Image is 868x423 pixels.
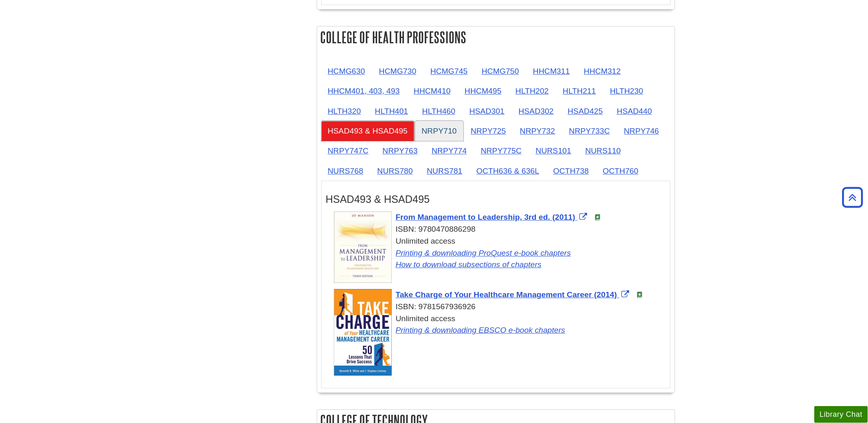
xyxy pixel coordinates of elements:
[396,290,632,299] a: Link opens in new window
[578,61,628,81] a: HHCM312
[420,161,469,181] a: NURS781
[470,161,546,181] a: OCTH636 & 636L
[321,141,375,161] a: NRPY747C
[376,141,424,161] a: NRPY763
[526,61,577,81] a: HHCM311
[334,301,666,313] div: ISBN: 9781567936926
[547,161,595,181] a: OCTH738
[396,326,566,334] a: Link opens in new window
[509,81,556,101] a: HLTH202
[597,161,645,181] a: OCTH760
[407,81,457,101] a: HHCM410
[424,61,475,81] a: HCMG745
[317,26,675,48] h2: College of Health Professions
[416,101,462,121] a: HLTH460
[334,235,666,271] div: Unlimited access
[636,291,643,298] img: e-Book
[396,213,590,221] a: Link opens in new window
[561,101,609,121] a: HSAD425
[334,223,666,235] div: ISBN: 9780470886298
[563,121,617,141] a: NRPY733C
[334,289,392,376] img: Cover Art
[368,101,415,121] a: HLTH401
[321,61,372,81] a: HCMG630
[396,290,617,299] span: Take Charge of Your Healthcare Management Career (2014)
[425,141,473,161] a: NRPY774
[372,61,423,81] a: HCMG730
[326,193,666,205] h3: HSAD493 & HSAD495
[334,211,392,283] img: Cover Art
[396,249,571,257] a: Link opens in new window
[396,260,542,269] a: Link opens in new window
[594,214,601,221] img: e-Book
[529,141,578,161] a: NURS101
[321,121,414,141] a: HSAD493 & HSAD495
[334,313,666,337] div: Unlimited access
[371,161,419,181] a: NURS780
[321,161,370,181] a: NURS768
[475,61,526,81] a: HCMG750
[512,101,560,121] a: HSAD302
[556,81,603,101] a: HLTH211
[474,141,528,161] a: NRPY775C
[415,121,463,141] a: NRPY710
[396,213,576,221] span: From Management to Leadership, 3rd ed. (2011)
[321,81,407,101] a: HHCM401, 403, 493
[604,81,650,101] a: HLTH230
[611,101,659,121] a: HSAD440
[321,101,368,121] a: HLTH320
[458,81,508,101] a: HHCM495
[464,121,512,141] a: NRPY725
[840,192,866,203] a: Back to Top
[513,121,562,141] a: NRPY732
[463,101,511,121] a: HSAD301
[814,406,868,423] button: Library Chat
[618,121,666,141] a: NRPY746
[579,141,627,161] a: NURS110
